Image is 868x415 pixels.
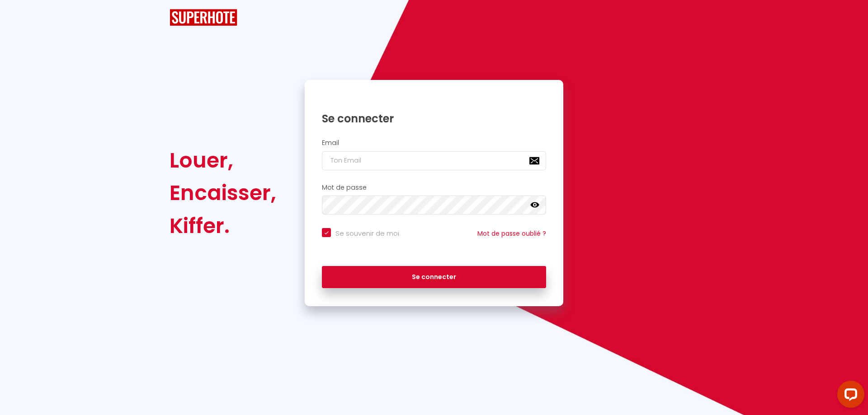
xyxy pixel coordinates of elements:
[322,139,546,147] h2: Email
[170,9,237,26] img: SuperHote logo
[322,151,546,170] input: Ton Email
[322,184,546,191] h2: Mot de passe
[170,144,276,177] div: Louer,
[170,177,276,209] div: Encaisser,
[830,377,868,415] iframe: LiveChat chat widget
[170,210,276,242] div: Kiffer.
[322,112,546,126] h1: Se connecter
[322,266,546,289] button: Se connecter
[477,229,546,238] a: Mot de passe oublié ?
